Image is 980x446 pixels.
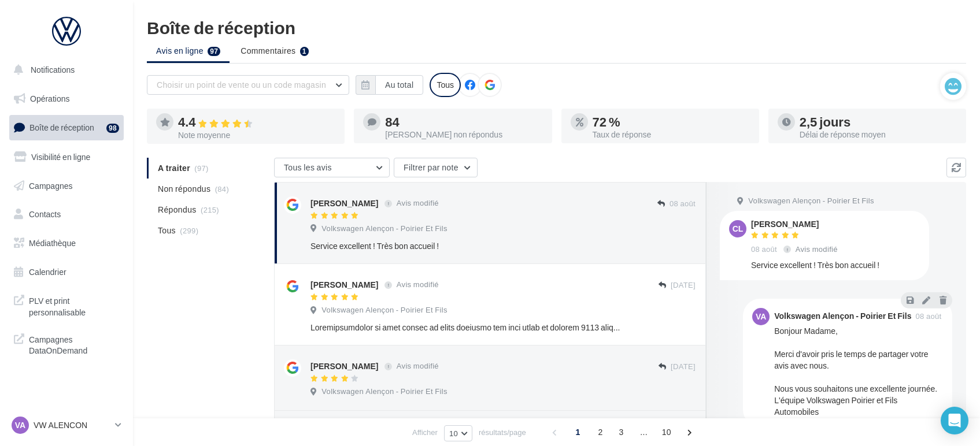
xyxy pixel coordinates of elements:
div: [PERSON_NAME] [310,279,378,291]
span: Tous [158,225,176,236]
a: Campagnes DataOnDemand [7,327,126,361]
span: (299) [180,226,198,235]
span: 1 [569,423,587,441]
div: [PERSON_NAME] [751,220,840,228]
span: Campagnes DataOnDemand [29,332,119,356]
span: Afficher [412,427,438,438]
div: 4.4 [178,116,335,129]
div: 84 [385,116,542,128]
span: 08 août [751,244,777,255]
div: [PERSON_NAME] non répondus [385,131,542,139]
span: Choisir un point de vente ou un code magasin [157,80,326,90]
span: (84) [215,184,229,194]
a: Opérations [7,87,126,111]
a: Contacts [7,202,126,226]
button: Filtrer par note [394,158,478,177]
div: 72 % [593,116,750,128]
a: PLV et print personnalisable [7,288,126,322]
button: Au total [375,75,423,95]
span: Commentaires [241,45,295,57]
span: Volkswagen Alençon - Poirier Et Fils [321,224,447,234]
span: Non répondus [158,183,210,195]
span: [DATE] [671,280,696,291]
span: résultats/page [479,427,526,438]
span: Avis modifié [796,244,838,254]
span: Avis modifié [397,362,439,371]
div: Tous [430,73,461,97]
span: VA [756,311,766,322]
span: Boîte de réception [29,122,94,132]
a: Calendrier [7,260,126,284]
a: Médiathèque [7,231,126,255]
div: Open Intercom Messenger [941,407,968,434]
span: Avis modifié [397,199,439,208]
span: Contacts [29,209,61,219]
span: Avis modifié [397,280,439,289]
div: Service excellent ! Très bon accueil ! [310,240,620,252]
div: Taux de réponse [593,131,750,139]
button: Notifications [7,58,121,82]
div: [PERSON_NAME] [310,360,378,372]
span: Notifications [31,65,75,75]
span: Campagnes [29,180,73,190]
span: 10 [449,429,458,438]
span: 10 [657,423,676,441]
div: Loremipsumdolor si amet consec ad elits doeiusmo tem inci utlab et dolorem 9113 aliq 6 enimadm Ve... [310,322,620,333]
a: VA VW ALENCON [9,414,124,436]
span: ... [635,423,653,441]
span: 08 août [670,199,696,209]
a: Campagnes [7,174,126,198]
div: Note moyenne [178,131,335,139]
span: Calendrier [29,267,66,277]
div: Volkswagen Alençon - Poirier Et Fils [774,312,911,320]
a: Boîte de réception98 [7,115,126,140]
span: VA [15,419,25,431]
span: Opérations [30,94,69,103]
div: 98 [106,124,119,133]
button: Au total [356,75,423,95]
span: Volkswagen Alençon - Poirier Et Fils [321,386,447,397]
p: VW ALENCON [34,419,110,431]
span: [DATE] [671,362,696,372]
a: Visibilité en ligne [7,145,126,169]
span: (215) [201,205,219,214]
div: [PERSON_NAME] [310,198,378,209]
div: Boîte de réception [147,18,966,36]
div: Délai de réponse moyen [800,131,957,139]
span: cL [733,223,744,235]
div: 1 [300,47,309,56]
span: Médiathèque [29,238,76,248]
span: 08 août [915,313,941,320]
div: 2,5 jours [800,116,957,128]
span: PLV et print personnalisable [29,293,119,318]
span: Tous les avis [284,162,332,172]
button: 10 [444,425,472,441]
div: Bonjour Madame, Merci d'avoir pris le temps de partager votre avis avec nous. Nous vous souhaiton... [774,325,943,418]
span: Visibilité en ligne [31,152,90,162]
span: Volkswagen Alençon - Poirier Et Fils [321,305,447,315]
div: Service excellent ! Très bon accueil ! [751,259,920,271]
span: 3 [612,423,631,441]
button: Tous les avis [274,158,390,177]
span: 2 [591,423,610,441]
button: Choisir un point de vente ou un code magasin [147,75,349,95]
span: Volkswagen Alençon - Poirier Et Fils [748,196,874,206]
span: Répondus [158,204,197,215]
